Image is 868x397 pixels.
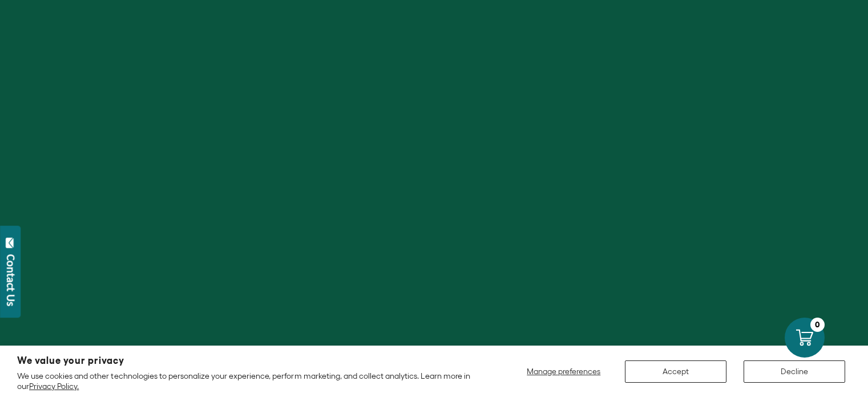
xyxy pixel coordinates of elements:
p: We use cookies and other technologies to personalize your experience, perform marketing, and coll... [17,371,478,391]
div: 0 [810,318,825,332]
h2: We value your privacy [17,356,478,366]
div: Contact Us [5,254,17,306]
span: Manage preferences [527,367,600,376]
a: Privacy Policy. [29,382,79,391]
button: Decline [744,360,845,383]
button: Accept [625,360,726,383]
button: Manage preferences [520,360,608,383]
